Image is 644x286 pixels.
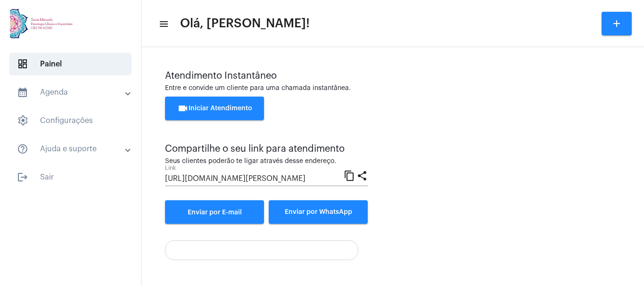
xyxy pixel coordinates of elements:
img: 82f91219-cc54-a9e9-c892-318f5ec67ab1.jpg [8,5,77,42]
span: Sair [9,166,132,188]
span: Configurações [9,109,132,132]
a: Enviar por E-mail [165,200,264,224]
mat-icon: sidenav icon [17,172,28,183]
mat-panel-title: Agenda [17,87,126,98]
span: Painel [9,53,132,75]
div: Compartilhe o seu link para atendimento [165,144,368,154]
mat-panel-title: Ajuda e suporte [17,143,126,155]
mat-icon: videocam [177,103,189,114]
span: Iniciar Atendimento [177,105,252,112]
div: Seus clientes poderão te ligar através desse endereço. [165,158,368,165]
span: Enviar por WhatsApp [285,209,352,215]
mat-expansion-panel-header: sidenav iconAgenda [6,81,141,104]
div: Entre e convide um cliente para uma chamada instantânea. [165,85,620,92]
span: Enviar por E-mail [188,209,242,216]
mat-icon: share [356,170,368,181]
button: Enviar por WhatsApp [269,200,368,224]
div: Atendimento Instantâneo [165,71,620,81]
mat-icon: sidenav icon [17,87,28,98]
button: Iniciar Atendimento [165,97,264,120]
mat-icon: sidenav icon [158,18,168,30]
mat-icon: add [611,18,622,29]
span: sidenav icon [17,115,28,126]
span: sidenav icon [17,58,28,70]
mat-icon: sidenav icon [17,143,28,155]
mat-expansion-panel-header: sidenav iconAjuda e suporte [6,138,141,160]
mat-icon: content_copy [344,170,355,181]
span: Olá, [PERSON_NAME]! [180,16,310,31]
